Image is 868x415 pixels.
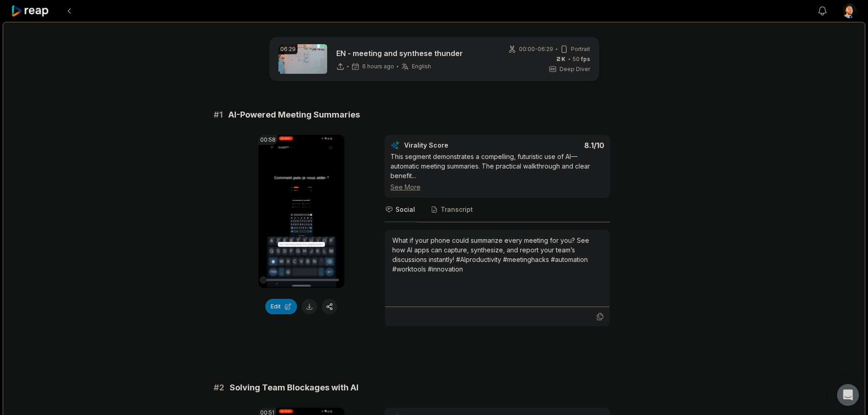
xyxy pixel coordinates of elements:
span: 00:00 - 06:29 [519,45,553,53]
div: What if your phone could summarize every meeting for you? See how AI apps can capture, synthesize... [392,236,602,274]
span: 6 hours ago [362,63,394,70]
div: Virality Score [404,141,502,150]
div: See More [390,182,604,192]
span: # 2 [214,381,224,394]
span: # 1 [214,108,223,121]
span: 50 [573,55,590,63]
div: Open Intercom Messenger [837,384,859,406]
div: This segment demonstrates a compelling, futuristic use of AI—automatic meeting summaries. The pra... [390,152,604,192]
span: English [412,63,431,70]
video: Your browser does not support mp4 format. [258,135,344,288]
p: EN - meeting and synthese thunder [336,48,463,59]
nav: Tabs [385,198,610,222]
div: 06:29 [278,44,298,54]
span: Social [395,205,415,214]
button: Edit [265,299,297,314]
span: Deep Diver [560,65,590,73]
span: Transcript [441,205,473,214]
span: fps [581,56,590,62]
span: Portrait [571,45,590,53]
span: Solving Team Blockages with AI [230,381,359,394]
div: 8.1 /10 [506,141,604,150]
span: AI-Powered Meeting Summaries [228,108,360,121]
